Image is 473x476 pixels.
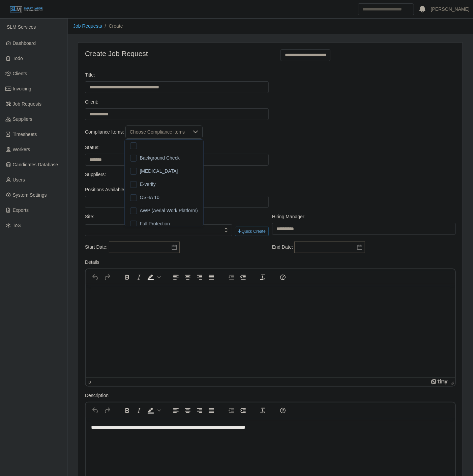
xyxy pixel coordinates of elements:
[13,116,32,122] span: Suppliers
[226,406,237,415] button: Decrease indent
[85,144,100,151] label: Status:
[126,152,202,164] li: Background Check
[126,178,202,191] li: E-verify
[140,155,179,162] span: Background Check
[7,24,36,30] span: SLM Services
[206,406,217,415] button: Justify
[13,207,29,213] span: Exports
[86,285,455,377] iframe: Rich Text Area
[277,273,289,282] button: Help
[88,379,91,385] div: p
[13,86,31,91] span: Invoicing
[85,99,98,106] label: Client:
[182,406,194,415] button: Align center
[85,49,265,58] h4: Create Job Request
[121,406,133,415] button: Bold
[102,23,123,30] li: Create
[121,273,133,282] button: Bold
[85,213,94,220] label: Site:
[257,273,269,282] button: Clear formatting
[235,227,269,236] button: Quick Create
[431,379,448,385] a: Powered by Tiny
[126,204,202,217] li: AWP (Aerial Work Platform)
[13,56,23,61] span: Todo
[13,192,47,198] span: System Settings
[140,168,178,175] span: [MEDICAL_DATA]
[431,6,470,13] a: [PERSON_NAME]
[90,273,101,282] button: Undo
[126,191,202,204] li: OSHA 10
[85,72,95,79] label: Title:
[85,392,109,399] label: Description
[133,273,145,282] button: Italic
[237,273,249,282] button: Increase indent
[237,406,249,415] button: Increase indent
[85,259,99,266] label: Details
[448,378,455,386] div: Press the Up and Down arrow keys to resize the editor.
[126,126,189,138] div: Choose Compliance items
[90,406,101,415] button: Undo
[140,181,155,188] span: E-verify
[85,129,124,136] label: Compliance Items:
[182,273,194,282] button: Align center
[170,406,182,415] button: Align left
[194,406,205,415] button: Align right
[140,207,198,214] span: AWP (Aerial Work Platform)
[13,223,21,228] span: ToS
[126,165,202,177] li: Drug Screen
[101,406,113,415] button: Redo
[145,273,162,282] div: Background color Black
[85,171,106,178] label: Suppliers:
[13,177,25,183] span: Users
[358,3,414,15] input: Search
[140,194,159,201] span: OSHA 10
[272,244,293,251] label: End Date:
[85,186,125,193] label: Positions Available:
[13,71,27,76] span: Clients
[170,273,182,282] button: Align left
[133,406,145,415] button: Italic
[13,40,36,46] span: Dashboard
[13,101,42,107] span: Job Requests
[85,244,108,251] label: Start Date:
[126,218,202,230] li: Fall Protection
[13,162,58,167] span: Candidates Database
[272,213,306,220] label: Hiring Manager:
[140,220,170,227] span: Fall Protection
[277,406,289,415] button: Help
[125,150,203,231] ul: Option List
[257,406,269,415] button: Clear formatting
[9,6,43,13] img: SLM Logo
[206,273,217,282] button: Justify
[145,406,162,415] div: Background color Black
[73,23,102,29] a: Job Requests
[226,273,237,282] button: Decrease indent
[13,132,37,137] span: Timesheets
[13,147,30,152] span: Workers
[101,273,113,282] button: Redo
[194,273,205,282] button: Align right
